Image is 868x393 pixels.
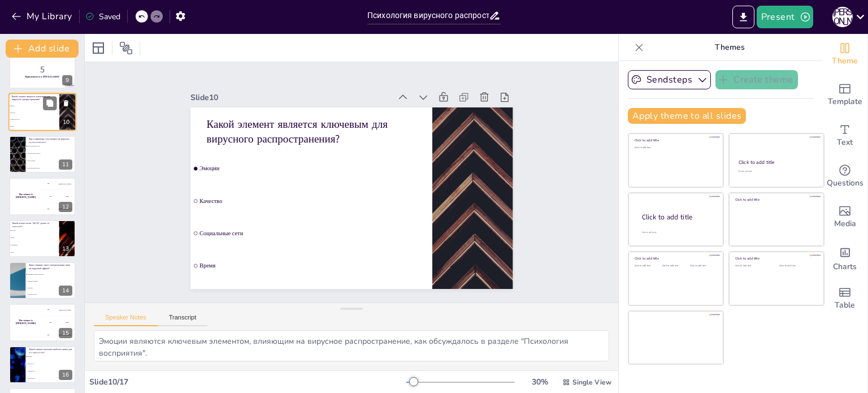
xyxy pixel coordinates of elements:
[690,265,715,267] div: Click to add text
[28,167,75,169] span: Они замедляют процесс
[9,178,76,215] div: 12
[28,153,75,154] span: Они уменьшают интерес
[10,112,59,114] span: Качество
[217,88,428,161] p: Какой элемент является ключевым для вирусного распространения?
[822,237,867,278] div: Add charts and graphs
[735,197,816,202] div: Click to add title
[8,93,76,132] div: 10
[198,166,425,220] span: Качество
[89,39,107,57] div: Layout
[28,363,75,364] span: Доступность
[715,70,798,89] button: Create theme
[779,265,815,267] div: Click to add text
[732,6,754,28] button: Export to PowerPoint
[11,244,58,245] span: Исполнитель
[66,196,68,197] div: Jaap
[205,134,431,188] span: Эмоции
[9,220,76,257] div: 13
[572,378,611,387] span: Single View
[662,265,688,267] div: Click to add text
[28,378,75,379] span: Долговечность
[822,75,867,115] div: Add ready made slides
[735,256,816,261] div: Click to add title
[28,280,75,282] span: Уменьшает интерес
[628,70,711,89] button: Sendsteps
[185,229,411,283] span: Время
[42,203,76,215] div: 300
[635,265,660,267] div: Click to add text
[59,370,72,380] div: 16
[85,11,120,22] div: Saved
[29,348,72,354] p: Какой элемент контента наиболее важен для его вирусности?
[59,97,73,110] button: Delete Slide
[28,160,75,161] span: Они не влияют
[42,190,76,202] div: 200
[833,261,857,273] span: Charts
[59,202,72,212] div: 12
[29,137,72,144] p: Как социальные сети влияют на вирусное распространение?
[6,40,79,58] button: Add slide
[822,115,867,156] div: Add text boxes
[835,299,855,312] span: Table
[735,265,771,267] div: Click to add text
[834,218,856,230] span: Media
[28,274,75,275] span: Увеличивает желание делиться
[25,75,59,78] strong: Приготовьтесь к [PERSON_NAME]!
[739,159,814,166] div: Click to add title
[11,230,58,231] span: Мелодия
[738,170,813,173] div: Click to add text
[9,193,42,199] h4: The winner is [PERSON_NAME]
[94,330,609,361] textarea: Эмоции являются ключевым элементом, влияющим на вирусное распространение, как обсуждалось в разде...
[628,108,746,124] button: Apply theme to all slides
[526,377,553,387] div: 30 %
[757,6,813,28] button: Present
[832,6,853,28] button: О [PERSON_NAME]
[158,314,208,326] button: Transcript
[66,322,68,323] div: Jaap
[8,7,77,25] button: My Library
[59,159,72,170] div: 11
[635,256,715,261] div: Click to add title
[28,287,75,288] span: Не влияет
[9,304,76,341] div: 15
[28,294,75,295] span: Затрудняет дележ
[59,118,73,128] div: 10
[43,97,57,110] button: Duplicate Slide
[28,145,75,146] span: Они увеличивают охват
[42,329,76,342] div: 300
[642,231,713,234] div: Click to add body
[29,264,72,270] p: Какое влияние имеет эмоциональная связь на вирусный эффект?
[648,34,811,61] p: Themes
[828,96,862,108] span: Template
[635,146,715,149] div: Click to add text
[89,377,406,387] div: Slide 10 / 17
[12,222,56,228] p: Какой аспект песни '[DATE]' делает её вирусной?
[210,61,409,113] div: Slide 10
[9,51,76,89] div: 9
[42,304,76,316] div: 100
[12,63,72,76] p: 5
[832,55,858,67] span: Theme
[367,7,489,24] input: Insert title
[9,262,76,299] div: 14
[642,212,714,222] div: Click to add title
[42,178,76,190] div: 100
[822,34,867,75] div: Change the overall theme
[635,138,715,142] div: Click to add title
[832,7,853,27] div: О [PERSON_NAME]
[94,314,158,326] button: Speaker Notes
[59,244,72,254] div: 13
[9,136,76,173] div: 11
[822,197,867,237] div: Add images, graphics, shapes or video
[9,346,76,383] div: 16
[59,286,72,296] div: 14
[12,95,56,101] p: Какой элемент является ключевым для вирусного распространения?
[822,278,867,319] div: Add a table
[28,370,75,372] span: Уникальность
[837,136,853,149] span: Text
[11,252,58,253] span: Жанр
[827,177,863,189] span: Questions
[10,105,59,107] span: Эмоции
[10,126,59,127] span: Время
[62,75,72,85] div: 9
